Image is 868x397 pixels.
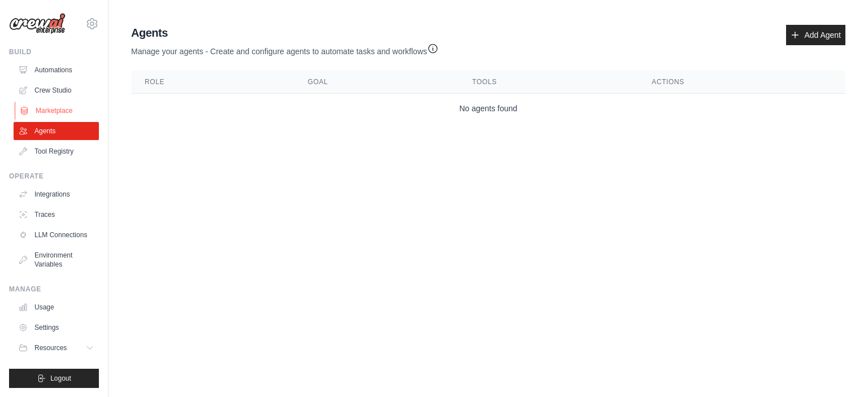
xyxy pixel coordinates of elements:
a: Add Agent [786,25,845,45]
a: Settings [14,319,99,337]
span: Resources [34,343,67,352]
a: Tool Registry [14,142,99,160]
a: Crew Studio [14,81,99,99]
span: Logout [50,374,71,383]
div: Operate [9,172,99,181]
a: Agents [14,122,99,140]
a: LLM Connections [14,226,99,244]
th: Goal [294,71,459,94]
h2: Agents [131,25,439,41]
button: Resources [14,339,99,357]
th: Actions [638,71,845,94]
p: Manage your agents - Create and configure agents to automate tasks and workflows [131,41,439,57]
td: No agents found [131,94,845,124]
th: Tools [459,71,639,94]
a: Automations [14,61,99,79]
div: Build [9,47,99,56]
a: Marketplace [15,102,100,120]
button: Logout [9,369,99,388]
a: Environment Variables [14,246,99,273]
div: Manage [9,285,99,294]
img: Logo [9,13,66,34]
a: Integrations [14,185,99,203]
a: Usage [14,298,99,316]
a: Traces [14,206,99,224]
th: Role [131,71,294,94]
